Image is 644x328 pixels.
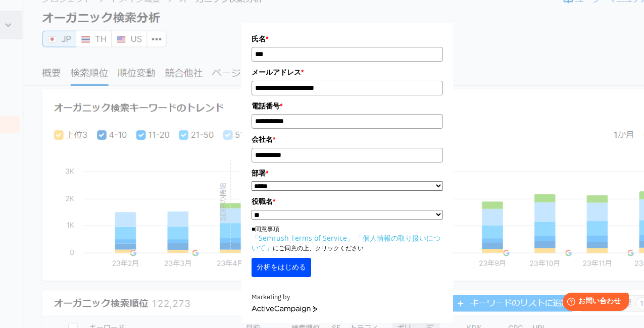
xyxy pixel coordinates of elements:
iframe: Help widget launcher [554,289,633,317]
a: 「個人情報の取り扱いについて」 [252,233,440,252]
div: Marketing by [252,292,443,303]
p: ■同意事項 にご同意の上、クリックください [252,225,443,253]
label: 会社名 [252,134,443,145]
label: 電話番号 [252,100,443,112]
label: 氏名 [252,33,443,44]
button: 分析をはじめる [252,258,311,277]
a: 「Semrush Terms of Service」 [252,233,354,243]
label: 役職名 [252,196,443,207]
label: メールアドレス [252,67,443,78]
label: 部署 [252,168,443,179]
